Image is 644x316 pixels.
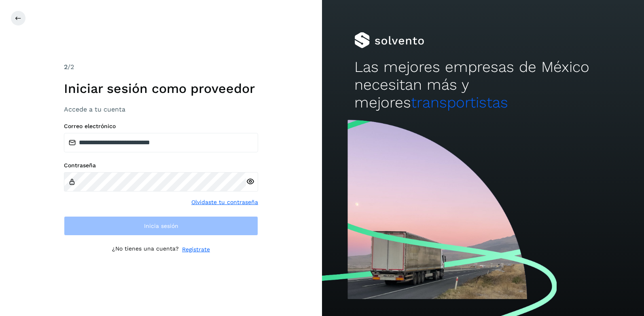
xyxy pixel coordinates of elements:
[191,198,258,206] a: Olvidaste tu contraseña
[411,94,508,111] span: transportistas
[64,162,258,169] label: Contraseña
[64,81,258,96] h1: Iniciar sesión como proveedor
[64,216,258,236] button: Inicia sesión
[64,105,258,113] h3: Accede a tu cuenta
[112,245,179,254] p: ¿No tienes una cuenta?
[64,123,258,130] label: Correo electrónico
[354,58,612,112] h2: Las mejores empresas de México necesitan más y mejores
[144,223,178,229] span: Inicia sesión
[182,245,210,254] a: Regístrate
[64,63,68,71] span: 2
[64,62,258,72] div: /2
